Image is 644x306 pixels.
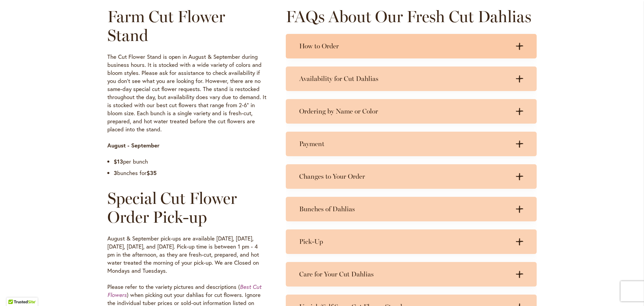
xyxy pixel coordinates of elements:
[286,262,537,287] summary: Care for Your Cut Dahlias
[114,158,123,165] strong: $13
[286,7,537,26] h2: FAQs About Our Fresh Cut Dahlias
[286,197,537,221] summary: Bunches of Dahlias
[299,205,510,213] h3: Bunches of Dahlias
[299,172,510,181] h3: Changes to Your Order
[299,75,510,83] h3: Availability for Cut Dahlias
[114,169,266,177] li: bunches for
[286,229,537,254] summary: Pick-Up
[299,42,510,50] h3: How to Order
[299,237,510,246] h3: Pick-Up
[107,189,266,226] h2: Special Cut Flower Order Pick-up
[299,140,510,148] h3: Payment
[107,234,266,275] p: August & September pick-ups are available [DATE], [DATE], [DATE], [DATE], and [DATE]. Pick-up tim...
[107,53,266,133] p: The Cut Flower Stand is open in August & September during business hours. It is stocked with a wi...
[107,141,160,149] strong: August - September
[286,99,537,124] summary: Ordering by Name or Color
[286,164,537,189] summary: Changes to Your Order
[299,270,510,278] h3: Care for Your Cut Dahlias
[299,107,510,116] h3: Ordering by Name or Color
[114,169,117,177] strong: 3
[286,34,537,58] summary: How to Order
[107,7,266,45] h2: Farm Cut Flower Stand
[114,158,266,166] li: per bunch
[286,132,537,156] summary: Payment
[286,67,537,91] summary: Availability for Cut Dahlias
[147,169,157,177] strong: $35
